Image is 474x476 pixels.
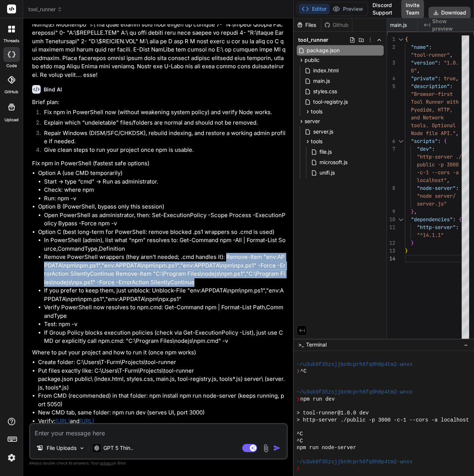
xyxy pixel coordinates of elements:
[411,216,453,223] span: "dependencies"
[411,59,438,66] span: "version"
[387,137,395,145] div: 6
[44,236,286,253] li: In PowerShell (admin), list what “npm” resolves to: Get-Command npm -All | Format-List Source,Com...
[226,287,239,294] mtext: \npm
[200,287,201,294] mo: :
[387,75,395,82] div: 4
[90,262,93,269] mi: p
[38,392,286,408] li: From CMD (recommended) in that folder: npm install npm run node-server (keeps running, port 5050)
[38,417,286,426] li: Verify: and
[190,287,193,294] mi: e
[390,21,407,29] span: main.js
[75,262,88,269] mtext: \npm
[396,137,406,145] div: Click to collapse the range.
[456,185,459,191] span: :
[38,169,286,203] li: Option A (use CMD temporarily)
[411,67,417,74] span: 0"
[266,253,269,260] mi: e
[44,287,284,303] annotation: env:APPDATA\npm\npm.ps1","
[414,208,417,215] span: ,
[450,83,453,90] span: :
[93,444,100,451] img: GPT 5 Thinking High
[298,36,328,44] span: tool_runner
[299,4,330,14] button: Editor
[456,130,459,137] span: ,
[47,444,77,452] p: File Uploads
[387,82,395,90] div: 5
[38,367,286,392] li: Put files exactly like: C:\Users\T-Furm\Projects\tool-runner package.json public\ (index.html, st...
[297,465,300,472] span: ❯
[450,51,453,58] span: ,
[319,147,333,156] span: file.js
[444,138,447,144] span: {
[88,262,90,269] mi: .
[387,184,395,192] div: 8
[305,56,319,64] span: public
[411,51,450,58] span: "tool-runner"
[438,59,441,66] span: :
[38,119,286,129] li: Explain which “undeletable” files/folders are normal and should not be removed.
[387,216,395,223] div: 10
[32,348,286,357] p: Where to put your project and how to run it (once npm works)
[98,262,100,269] mi: "
[462,339,470,351] button: −
[411,122,456,129] span: tools. Optional
[306,46,340,55] span: package.json
[3,38,19,44] label: threads
[312,76,331,85] span: main.js
[103,444,133,452] p: GPT 5 Thin..
[306,341,327,348] span: Terminal
[209,287,212,294] mi: P
[300,368,306,375] span: ^C
[44,329,286,345] li: If Group Policy blocks execution policies (check via Get-ExecutionPolicy -List), just use CMD or ...
[464,341,468,348] span: −
[297,410,369,417] span: > tool-runner@1.0.0 dev
[417,153,462,160] span: "http-server ./
[44,262,48,269] mi: P
[297,389,413,396] span: ~/u3uk0f35zsjjbn9cprh6fq9h0p4tm2-wnxx
[102,262,104,269] mi: "
[266,287,269,294] mi: "
[212,287,216,294] mi: D
[253,287,254,294] mi: .
[411,91,453,97] span: "Browser-first
[312,97,349,106] span: tool-registry.js
[387,239,395,247] div: 12
[396,216,406,223] div: Click to collapse the range.
[417,145,432,152] span: "dev"
[262,444,270,452] img: attachment
[265,287,266,294] mo: ,
[55,262,58,269] mi: T
[38,408,286,417] li: New CMD tab, same folder: npm run dev (serves UI, port 3000)
[32,98,286,107] p: Brief plan:
[319,158,348,167] span: microsoft.js
[219,287,223,294] mi: T
[417,67,420,74] span: ,
[297,361,413,368] span: ~/u3uk0f35zsjjbn9cprh6fq9h0p4tm2-wnxx
[55,417,70,425] a: [URL]
[205,287,209,294] mi: P
[417,192,456,199] span: "node server/
[417,161,459,168] span: public -p 3000
[38,228,286,345] li: Option C (best long-term for PowerShell: remove blocked .ps1 wrappers so .cmd is used)
[294,21,321,29] div: Files
[4,89,18,95] label: GitHub
[417,232,444,238] span: "^14.1.1"
[311,108,322,115] span: tools
[44,303,286,320] li: Verify PowerShell now resolves to npm.cmd: Get-Command npm | Format-List Path,CommandType
[44,253,286,286] li: Remove PowerShell wrappers (they aren’t needed; .cmd handles it): Remove-Item " env:APPDATA\npm\n...
[298,341,304,348] span: >_
[411,83,450,90] span: "description"
[62,262,75,269] mtext: \npm
[276,253,277,260] mo: :
[319,168,336,177] span: unifi.js
[417,200,447,207] span: server.js"
[297,417,469,424] span: > http-server ./public -p 3000 -c-1 --cors -a localhost
[387,59,395,67] div: 3
[456,75,459,82] span: ,
[100,262,102,269] mo: ,
[411,138,438,144] span: "scripts"
[38,146,286,156] li: Give clean steps to run your project once npm is usable.
[273,444,281,452] img: icon
[417,169,459,176] span: -c-1 --cors -a
[459,216,462,223] span: {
